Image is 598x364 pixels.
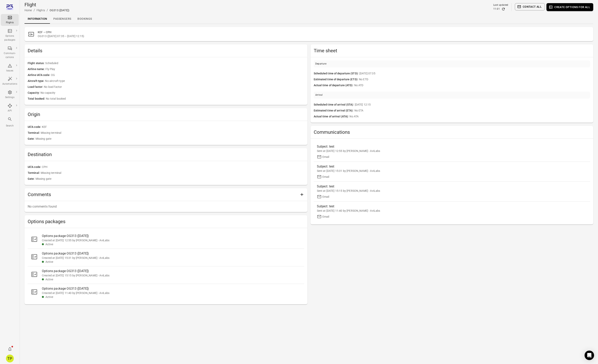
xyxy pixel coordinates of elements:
[322,175,329,179] div: Email
[314,109,354,113] span: Estimated time of arrival (ETA)
[28,204,304,209] p: No comments found
[28,191,298,198] h2: Comments
[314,202,590,221] a: Subject: testSent at [DATE] 11:40 by [PERSON_NAME] - AviLabsEmail
[1,14,19,26] a: Flights
[42,125,304,129] span: KEF
[1,45,19,61] a: Communi-cations
[317,204,520,209] div: Subject: test
[34,8,35,13] li: /
[28,79,45,83] span: Aircraft type
[50,8,69,12] div: OG313 ([DATE])
[28,67,45,71] span: Airline name
[28,165,42,169] span: IATA code
[314,83,354,88] span: Actual time of departure (ATD)
[354,83,590,88] span: No ATD
[501,7,505,11] button: Refresh data
[45,242,301,246] div: Active
[28,85,44,89] span: Load factor
[322,155,329,159] div: Email
[314,114,350,119] span: Actual time of arrival (ATA)
[1,102,19,114] a: API
[515,3,545,10] button: Contact all
[41,131,304,135] span: Missing terminal
[24,9,32,12] a: Home
[355,103,590,107] span: [DATE] 12:15
[51,73,304,77] span: OG
[28,97,46,101] span: Total booked
[314,77,359,82] span: Estimated time of departure (ETD)
[45,260,301,264] div: Active
[314,71,359,76] span: Scheduled time of departure (STD)
[1,75,19,87] a: Automations
[298,191,306,198] button: Add comment
[28,266,304,284] a: Options package OG313 ([DATE])Created at [DATE] 15:15 by [PERSON_NAME] - AviLabsActive
[6,355,14,362] div: TP
[2,109,17,113] div: API
[493,3,508,7] div: Last updated
[28,137,36,141] span: Gate
[317,149,587,153] div: Sent at [DATE] 12:55 by [PERSON_NAME] - AviLabs
[38,34,590,38] span: OG313 ([DATE] 07:35 – [DATE] 12:15)
[2,21,17,25] div: Flights
[314,162,590,182] a: Subject: testSent at [DATE] 15:31 by [PERSON_NAME] - AviLabsEmail
[42,165,304,169] span: CPH
[42,273,301,277] div: Created at [DATE] 15:15 by [PERSON_NAME] - AviLabs
[1,62,19,74] a: Issues
[28,231,304,249] a: Options package OG313 ([DATE])Created at [DATE] 12:55 by [PERSON_NAME] - AviLabsActive
[28,125,42,129] span: IATA code
[2,124,17,128] div: Search
[45,67,304,71] span: Fly Play
[28,131,41,135] span: Terminal
[46,97,304,101] span: No total booked
[50,14,74,24] a: Passengers
[28,218,304,225] h2: Options packages
[28,249,304,266] a: Options package OG313 ([DATE])Created at [DATE] 15:31 by [PERSON_NAME] - AviLabsActive
[24,2,69,8] h1: Flight
[354,109,590,113] span: No ETA
[314,182,590,201] a: Subject: testSent at [DATE] 15:15 by [PERSON_NAME] - AviLabsEmail
[317,209,587,213] div: Sent at [DATE] 11:40 by [PERSON_NAME] - AviLabs
[42,251,301,256] div: Options package OG313 ([DATE])
[42,286,301,291] div: Options package OG313 ([DATE])
[317,164,520,169] div: Subject: test
[28,61,45,66] span: Flight status
[359,77,590,82] span: No ETD
[1,27,19,43] a: Options packages
[42,291,301,295] div: Created at [DATE] 11:40 by [PERSON_NAME] - AviLabs
[317,144,520,149] div: Subject: test
[45,79,304,83] span: No aircraft type
[1,89,19,101] a: Settings
[28,177,36,181] span: Gate
[2,95,17,99] div: Settings
[4,353,15,364] button: Tómas Páll Máté
[315,62,327,66] div: Departure
[74,14,95,24] a: Bookings
[2,34,17,42] div: Options packages
[28,48,304,54] h2: Details
[546,3,593,11] button: Create options for all
[2,51,17,59] div: Communi-cations
[315,93,323,97] div: Arrival
[359,71,590,76] span: [DATE] 07:35
[42,238,301,242] div: Created at [DATE] 12:55 by [PERSON_NAME] - AviLabs
[38,30,590,34] h2: KEF – CPH
[317,184,520,189] div: Subject: test
[322,195,329,199] div: Email
[314,129,590,135] h2: Communications
[36,137,304,141] span: Missing gate
[24,14,50,24] a: Information
[317,189,587,193] div: Sent at [DATE] 15:15 by [PERSON_NAME] - AviLabs
[45,295,301,299] div: Active
[493,7,500,11] div: 11:01
[314,142,590,162] a: Subject: testSent at [DATE] 12:55 by [PERSON_NAME] - AviLabsEmail
[322,215,329,219] div: Email
[314,48,590,54] h2: Time sheet
[24,14,593,24] div: Local navigation
[41,171,304,175] span: Missing terminal
[28,171,41,175] span: Terminal
[42,269,301,273] div: Options package OG313 ([DATE])
[40,91,304,95] span: No capacity
[37,9,45,12] a: Flights
[28,284,304,301] a: Options package OG313 ([DATE])Created at [DATE] 11:40 by [PERSON_NAME] - AviLabsActive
